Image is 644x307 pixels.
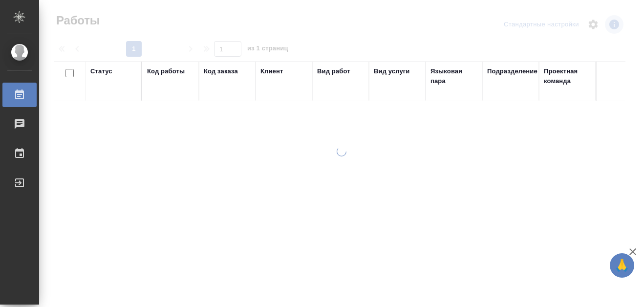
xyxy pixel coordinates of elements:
div: Код заказа [204,66,238,76]
span: 🙏 [614,255,630,276]
div: Вид услуги [374,66,410,76]
div: Проектная команда [544,66,591,86]
div: Вид работ [317,66,350,76]
div: Клиент [260,66,283,76]
div: Статус [90,66,112,76]
button: 🙏 [610,253,634,278]
div: Подразделение [487,66,537,76]
div: Языковая пара [430,66,477,86]
div: Код работы [147,66,185,76]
